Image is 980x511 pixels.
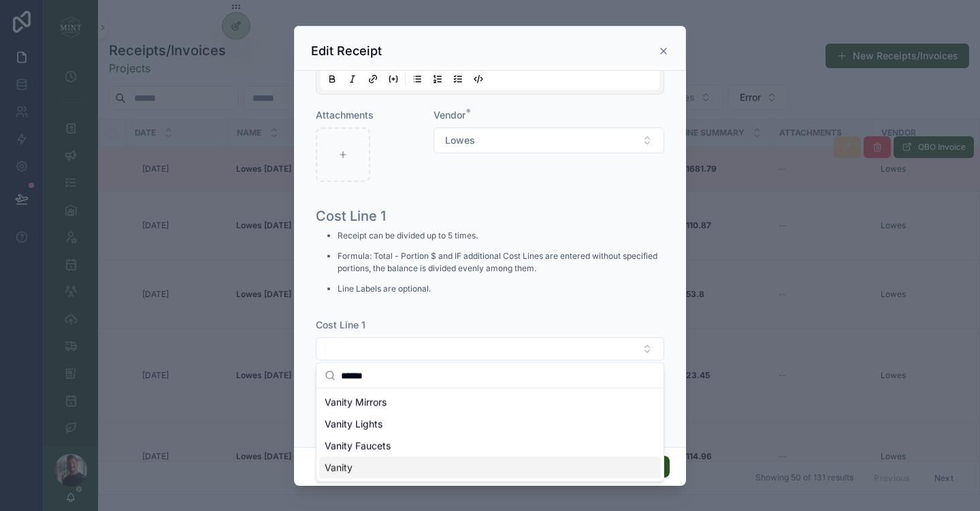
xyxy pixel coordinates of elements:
[311,43,382,59] h3: Edit Receipt
[338,250,664,275] p: Formula: Total - Portion $ and IF additional Cost Lines are entered without specified portions, t...
[338,283,664,295] p: Line Labels are optional.
[434,127,664,153] button: Select Button
[338,230,664,242] p: Receipt can be divided up to 5 times.
[316,319,365,330] span: Cost Line 1
[316,109,374,121] span: Attachments
[316,206,386,226] h1: Cost Line 1
[325,439,391,452] span: Vanity Faucets
[325,461,353,474] span: Vanity
[445,134,475,147] span: Lowes
[316,388,664,481] div: Suggestions
[325,395,387,409] span: Vanity Mirrors
[325,417,382,431] span: Vanity Lights
[434,109,465,121] span: Vendor
[316,337,664,360] button: Select Button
